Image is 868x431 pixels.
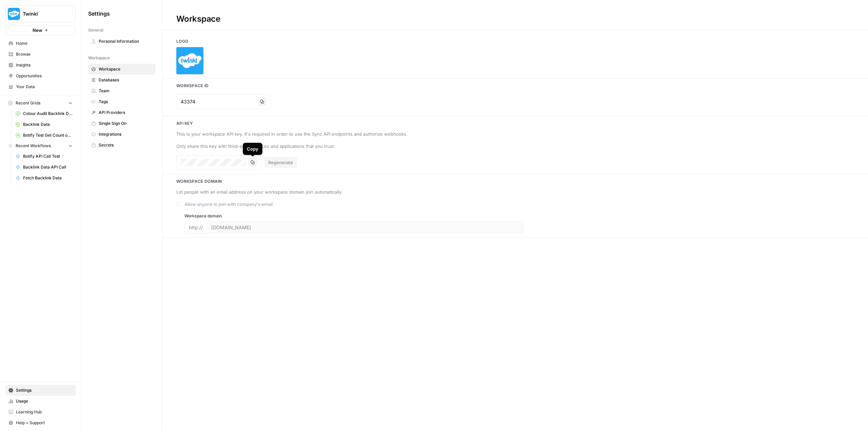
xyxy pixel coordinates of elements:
[5,71,76,81] a: Opportunities
[176,47,203,74] img: Company Logo
[88,27,103,33] span: General
[16,398,73,404] span: Usage
[184,213,524,219] label: Workspace domain
[163,38,868,44] h3: Logo
[13,119,76,130] a: Backlink Data
[23,121,73,128] span: Backlink Data
[5,417,76,428] button: Help + Support
[5,385,76,396] a: Settings
[176,201,182,207] input: Allow anyone to join with company's email
[16,51,73,57] span: Browse
[163,178,868,184] h3: Workspace Domain
[5,141,76,151] button: Recent Workflows
[16,143,51,149] span: Recent Workflows
[5,49,76,60] a: Browse
[88,118,156,129] a: Single Sign On
[23,175,73,181] span: Fetch Backlink Data
[268,159,293,166] span: Regenerate
[176,189,515,195] div: Let people with an email address on your workspace domain join automatically
[5,407,76,417] a: Learning Hub
[247,145,258,152] div: Copy
[163,14,234,24] div: Workspace
[5,38,76,49] a: Home
[99,66,153,72] span: Workspace
[163,83,868,89] h3: Workspace Id
[88,75,156,85] a: Databases
[23,111,73,117] span: Colour Audit Backlink Data
[16,62,73,68] span: Insights
[16,40,73,46] span: Home
[99,142,153,148] span: Secrets
[5,81,76,92] a: Your Data
[5,60,76,71] a: Insights
[264,157,297,168] button: Regenerate
[5,98,76,108] button: Recent Grids
[88,129,156,140] a: Integrations
[99,110,153,116] span: API Providers
[99,77,153,83] span: Databases
[88,64,156,75] a: Workspace
[16,100,40,106] span: Recent Grids
[16,409,73,415] span: Learning Hub
[176,131,515,137] div: This is your workspace API key. It's required in order to use the Sync API endpoints and authoriz...
[88,107,156,118] a: API Providers
[88,96,156,107] a: Tags
[23,153,73,159] span: Botify API Call Test
[13,108,76,119] a: Colour Audit Backlink Data
[13,151,76,162] a: Botify API Call Test
[16,73,73,79] span: Opportunities
[176,143,515,150] div: Only share this key with third-party services and applications that you trust.
[13,162,76,173] a: Backlink Data API Call
[5,5,76,22] button: Workspace: Twinkl
[88,140,156,151] a: Secrets
[13,130,76,141] a: Botify Test Get Count of Inlinks
[23,164,73,170] span: Backlink Data API Call
[8,8,20,20] img: Twinkl Logo
[88,9,110,18] span: Settings
[88,85,156,96] a: Team
[33,27,42,34] span: New
[5,25,76,35] button: New
[99,120,153,126] span: Single Sign On
[23,11,64,17] span: Twinkl
[88,55,110,61] span: Workspace
[99,99,153,105] span: Tags
[184,221,207,233] div: http://
[16,84,73,90] span: Your Data
[88,36,156,47] a: Personal Information
[5,396,76,407] a: Usage
[16,387,73,393] span: Settings
[184,201,273,208] span: Allow anyone to join with company's email
[99,88,153,94] span: Team
[13,173,76,183] a: Fetch Backlink Data
[99,38,153,44] span: Personal Information
[99,131,153,137] span: Integrations
[23,132,73,138] span: Botify Test Get Count of Inlinks
[163,120,868,126] h3: Api key
[16,420,73,426] span: Help + Support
